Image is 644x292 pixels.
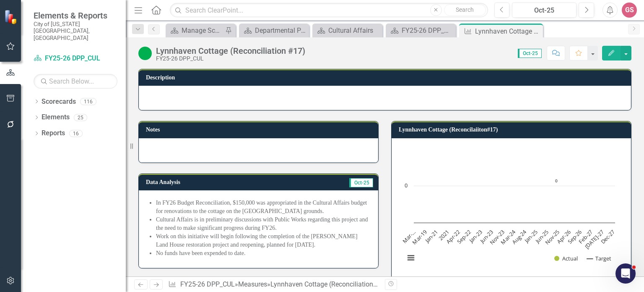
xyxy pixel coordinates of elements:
[488,228,506,246] text: Nov-23
[456,6,474,13] span: Search
[405,252,417,264] button: View chart menu, Chart
[518,49,542,58] span: Oct-25
[400,145,622,271] div: Chart. Highcharts interactive chart.
[34,54,117,63] a: FY25-26 DPP_CUL
[555,228,572,245] text: Apr-26
[475,26,541,37] div: Lynnhaven Cottage (Reconciliation #17)
[522,228,539,245] text: Jan-25
[444,4,486,16] button: Search
[69,130,83,137] div: 16
[270,280,389,288] div: Lynnhaven Cottage (Reconciliation #17)
[437,228,451,242] text: 2021
[512,3,576,18] button: Oct-25
[401,228,418,245] text: Mar-…
[156,55,305,62] div: FY25-26 DPP_CUL
[168,280,379,289] div: » »
[349,178,373,187] span: Oct-25
[566,228,583,245] text: Sep-26
[238,280,267,288] a: Measures
[170,3,488,18] input: Search ClearPoint...
[599,228,616,245] text: Dec-27
[42,113,70,122] a: Elements
[42,97,76,107] a: Scorecards
[587,255,611,262] button: Show Target
[455,228,473,245] text: Sep-22
[255,25,307,36] div: Departmental Performance Plans - 3 Columns
[402,25,454,36] div: FY25-26 DPP_CUL
[146,74,627,81] h3: Description
[555,178,558,184] text: 0
[42,129,65,138] a: Reports
[328,25,380,36] div: Cultural Affairs
[156,199,369,216] li: In FY26 Budget Reconciliation, $150,000 was appropriated in the Cultural Affairs budget for renov...
[583,228,605,250] text: [DATE]-27
[34,74,117,89] input: Search Below...
[156,232,369,249] li: Work on this initiative will begin following the completion of the [PERSON_NAME] Land House resto...
[405,182,408,189] text: 0
[388,25,454,36] a: FY25-26 DPP_CUL
[146,179,278,185] h3: Data Analysis
[34,21,117,41] small: City of [US_STATE][GEOGRAPHIC_DATA], [GEOGRAPHIC_DATA]
[577,228,594,245] text: Feb-27
[423,228,439,245] text: Jan-21
[156,249,369,258] li: No funds have been expended to date.
[399,126,627,133] h3: Lynnhaven Cottage (Reconcilaiiton#17)
[156,216,369,232] li: Cultural Affairs is in preliminary discussions with Public Works regarding this project and the n...
[241,25,307,36] a: Departmental Performance Plans - 3 Columns
[80,98,96,105] div: 116
[4,9,19,24] img: ClearPoint Strategy
[34,11,117,21] span: Elements & Reports
[410,228,428,246] text: Mar-19
[515,5,574,16] div: Oct-25
[615,263,636,284] iframe: Intercom live chat
[180,280,235,288] a: FY25-26 DPP_CUL
[138,47,152,60] img: On Target
[74,114,87,121] div: 25
[156,46,305,55] div: Lynnhaven Cottage (Reconciliation #17)
[400,145,619,271] svg: Interactive chart
[510,228,528,245] text: Aug-24
[622,3,637,18] button: GS
[168,25,223,36] a: Manage Scorecards
[499,228,517,246] text: Mar-24
[415,184,558,187] g: Target, series 2 of 2. Line with 91 data points.
[543,228,561,246] text: Nov-25
[554,255,578,262] button: Show Actual
[146,126,374,133] h3: Notes
[182,25,223,36] div: Manage Scorecards
[467,228,484,245] text: Jan-23
[533,228,550,245] text: Jun-25
[444,228,461,245] text: Apr-22
[314,25,380,36] a: Cultural Affairs
[478,228,495,245] text: Jun-23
